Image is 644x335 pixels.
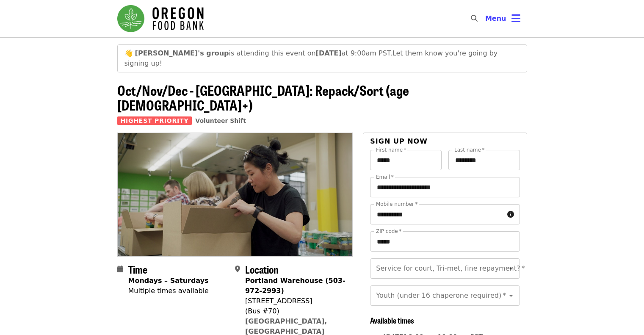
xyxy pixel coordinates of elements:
input: Email [370,177,520,197]
label: ZIP code [376,229,401,234]
span: is attending this event on at 9:00am PST. [135,49,392,57]
span: Sign up now [370,137,428,145]
div: [STREET_ADDRESS] [245,296,346,306]
input: First name [370,150,442,170]
a: Volunteer Shift [195,117,246,124]
img: Oct/Nov/Dec - Portland: Repack/Sort (age 8+) organized by Oregon Food Bank [118,133,353,256]
span: Highest Priority [117,116,192,125]
strong: [DATE] [316,49,342,57]
strong: Mondays – Saturdays [128,277,209,285]
i: bars icon [511,12,520,25]
div: (Bus #70) [245,306,346,316]
span: Menu [485,14,506,22]
button: Toggle account menu [478,8,527,29]
i: search icon [471,14,478,22]
span: Available times [370,315,414,326]
span: waving emoji [124,49,133,57]
label: First name [376,147,406,152]
input: Search [483,8,489,29]
div: Multiple times available [128,286,209,296]
strong: Portland Warehouse (503-972-2993) [245,277,345,295]
label: Last name [454,147,484,152]
button: Open [505,263,517,274]
button: Open [505,290,517,302]
label: Mobile number [376,202,417,207]
input: Mobile number [370,204,503,224]
i: circle-info icon [507,210,514,219]
img: Oregon Food Bank - Home [117,5,204,32]
label: Email [376,174,394,180]
span: Location [245,262,279,277]
i: calendar icon [117,265,123,273]
input: Last name [448,150,520,170]
input: ZIP code [370,231,520,252]
strong: [PERSON_NAME]'s group [135,49,229,57]
i: map-marker-alt icon [235,265,240,273]
span: Time [128,262,147,277]
span: Oct/Nov/Dec - [GEOGRAPHIC_DATA]: Repack/Sort (age [DEMOGRAPHIC_DATA]+) [117,80,409,115]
